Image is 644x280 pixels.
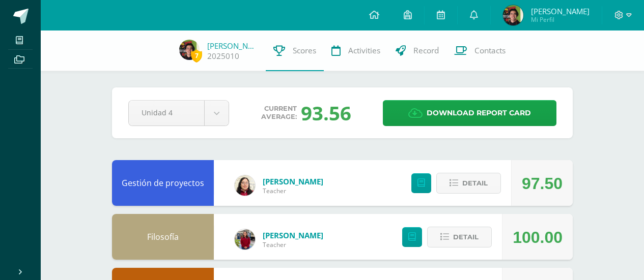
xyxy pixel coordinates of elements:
[263,240,323,249] span: Teacher
[142,101,191,125] span: Unidad 4
[513,214,563,260] div: 100.00
[427,227,492,247] button: Detail
[293,45,316,56] span: Scores
[263,176,323,186] a: [PERSON_NAME]
[207,51,239,61] a: 2025010
[263,230,323,240] a: [PERSON_NAME]
[388,30,446,71] a: Record
[261,105,297,121] span: Current average:
[266,30,324,71] a: Scores
[522,161,563,206] div: 97.50
[446,30,513,71] a: Contacts
[112,214,214,260] div: Filosofía
[207,41,258,51] a: [PERSON_NAME]
[235,229,255,250] img: e1f0730b59be0d440f55fb027c9eff26.png
[191,49,202,62] span: 7
[179,40,200,60] img: b1b5c3d4f8297bb08657cb46f4e7b43e.png
[474,45,506,56] span: Contacts
[531,15,590,24] span: Mi Perfil
[129,101,229,126] a: Unidad 4
[436,173,501,194] button: Detail
[263,186,323,195] span: Teacher
[348,45,380,56] span: Activities
[427,101,531,126] span: Download report card
[112,160,214,206] div: Gestión de proyectos
[531,6,590,16] span: [PERSON_NAME]
[324,30,388,71] a: Activities
[462,174,488,193] span: Detail
[413,45,439,56] span: Record
[301,100,351,126] div: 93.56
[503,5,523,25] img: b1b5c3d4f8297bb08657cb46f4e7b43e.png
[235,175,255,196] img: c6b4b3f06f981deac34ce0a071b61492.png
[383,100,556,126] a: Download report card
[453,228,479,246] span: Detail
